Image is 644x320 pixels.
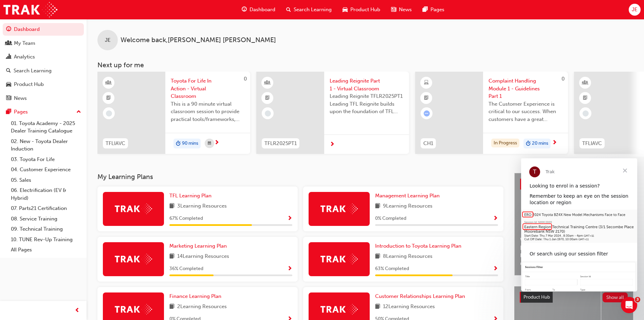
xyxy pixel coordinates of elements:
[375,242,464,250] a: Introduction to Toyota Learning Plan
[520,292,628,303] a: Product HubShow all
[493,265,498,273] button: Show Progress
[115,203,152,214] img: Trak
[182,140,198,147] span: 90 mins
[8,203,84,214] a: 07. Parts21 Certification
[8,118,84,136] a: 01. Toyota Academy - 2025 Dealer Training Catalogue
[3,22,84,106] button: DashboardMy TeamAnalyticsSearch LearningProduct HubNews
[169,202,174,211] span: book-icon
[3,2,57,17] img: Trak
[106,110,112,117] span: learningRecordVerb_NONE-icon
[337,3,386,17] a: car-iconProduct Hub
[169,193,211,199] span: TFL Learning Plan
[375,243,461,249] span: Introduction to Toyota Learning Plan
[287,216,292,222] span: Show Progress
[493,214,498,223] button: Show Progress
[350,6,380,14] span: Product Hub
[582,140,602,147] span: TFLIAVC
[520,252,627,267] span: Revolutionise the way you access and manage your learning resources.
[264,140,297,147] span: TFLR2025PT1
[417,3,450,17] a: pages-iconPages
[14,53,35,61] div: Analytics
[6,26,11,33] span: guage-icon
[629,4,641,16] button: JE
[375,215,406,223] span: 0 % Completed
[97,173,503,181] h3: My Learning Plans
[330,77,404,92] span: Leading Reignite Part 1 - Virtual Classroom
[121,36,276,44] span: Welcome back , [PERSON_NAME] [PERSON_NAME]
[177,303,227,311] span: 2 Learning Resources
[603,292,628,302] button: Show all
[115,254,152,264] img: Trak
[583,94,588,103] span: booktick-icon
[632,6,638,14] span: JE
[424,78,429,87] span: learningResourceType_ELEARNING-icon
[520,179,627,190] a: Latest NewsShow all
[287,266,292,272] span: Show Progress
[562,76,565,82] span: 0
[532,140,548,147] span: 20 mins
[523,294,550,300] span: Product Hub
[320,304,358,315] img: Trak
[424,110,430,117] span: learningRecordVerb_ATTEMPT-icon
[320,254,358,264] img: Trak
[375,303,380,311] span: book-icon
[375,252,380,261] span: book-icon
[169,265,203,273] span: 36 % Completed
[493,216,498,222] span: Show Progress
[330,92,404,115] span: Leading Reignite TFLR2025PT1 Leading TFL Reignite builds upon the foundation of TFL Reignite, rea...
[250,6,275,14] span: Dashboard
[430,6,444,14] span: Pages
[386,3,417,17] a: news-iconNews
[343,5,348,14] span: car-icon
[6,54,11,60] span: chart-icon
[244,76,247,82] span: 0
[8,154,84,165] a: 03. Toyota For Life
[375,193,440,199] span: Management Learning Plan
[287,214,292,223] button: Show Progress
[521,158,637,291] iframe: Intercom live chat message
[6,82,11,88] span: car-icon
[286,5,291,14] span: search-icon
[115,304,152,315] img: Trak
[415,72,568,154] a: 0CH1Complaint Handling Module 1 - Guidelines Part 1The Customer Experience is critical to our suc...
[177,252,229,261] span: 14 Learning Resources
[265,78,270,87] span: learningResourceType_INSTRUCTOR_LED-icon
[14,108,28,116] div: Pages
[8,185,84,203] a: 06. Electrification (EV & Hybrid)
[294,6,332,14] span: Search Learning
[242,5,247,14] span: guage-icon
[169,303,174,311] span: book-icon
[375,265,409,273] span: 63 % Completed
[3,65,84,77] a: Search Learning
[552,140,557,146] span: next-icon
[383,252,433,261] span: 8 Learning Resources
[177,202,227,211] span: 3 Learning Resources
[8,136,84,154] a: 02. New - Toyota Dealer Induction
[621,297,637,313] iframe: Intercom live chat
[493,266,498,272] span: Show Progress
[176,139,181,148] span: duration-icon
[3,23,84,36] a: Dashboard
[3,51,84,63] a: Analytics
[383,202,433,211] span: 9 Learning Resources
[14,39,35,47] div: My Team
[8,164,84,175] a: 04. Customer Experience
[520,236,627,252] span: Welcome to your new Training Resource Centre
[171,77,245,100] span: Toyota For Life In Action - Virtual Classroom
[6,40,11,47] span: people-icon
[3,78,84,91] a: Product Hub
[635,297,640,302] span: 3
[106,140,125,147] span: TFLIAVC
[424,94,429,103] span: booktick-icon
[6,95,11,102] span: news-icon
[8,214,84,224] a: 08. Service Training
[208,139,211,148] span: calendar-icon
[383,303,435,311] span: 12 Learning Resources
[14,67,52,75] div: Search Learning
[375,293,465,299] span: Customer Relationships Learning Plan
[514,173,633,275] a: Latest NewsShow allWelcome to your new Training Resource CentreRevolutionise the way you access a...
